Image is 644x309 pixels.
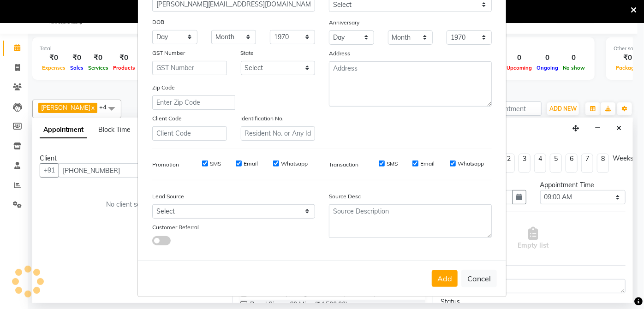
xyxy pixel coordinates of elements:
input: Enter Zip Code [152,95,235,110]
label: Transaction [329,160,358,169]
label: Lead Source [152,192,184,201]
label: Whatsapp [281,160,308,168]
input: Client Code [152,126,227,141]
label: Promotion [152,160,179,169]
label: Zip Code [152,83,175,92]
label: Email [244,160,258,168]
label: Whatsapp [458,160,484,168]
label: Customer Referral [152,223,199,232]
label: Email [420,160,435,168]
label: State [241,49,254,57]
label: GST Number [152,49,185,57]
label: SMS [210,160,221,168]
button: Add [432,270,458,287]
label: DOB [152,18,164,26]
button: Cancel [461,270,497,287]
input: Resident No. or Any Id [241,126,316,141]
input: GST Number [152,61,227,75]
label: Client Code [152,114,182,123]
label: Anniversary [329,18,359,27]
label: Address [329,49,350,58]
label: Source Desc [329,192,361,201]
label: SMS [387,160,398,168]
label: Identification No. [241,114,284,123]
